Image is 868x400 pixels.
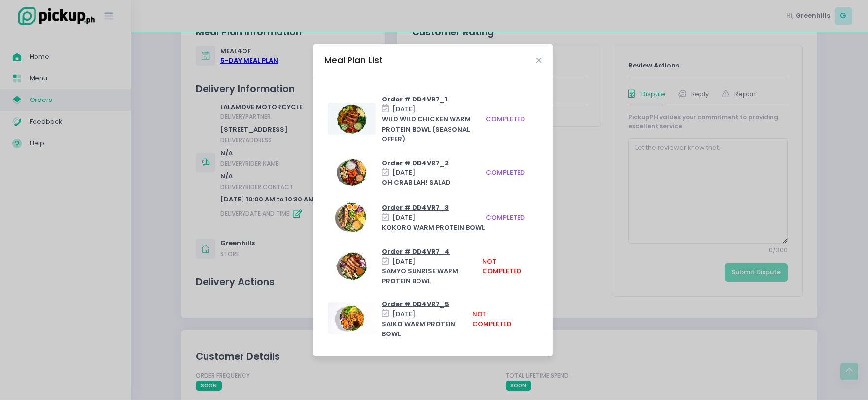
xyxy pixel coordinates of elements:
span: OH CRAB LAH! SALAD [382,178,451,187]
a: Order # DD4VR7_3 [382,202,449,212]
span: completed [486,168,525,177]
span: Order # DD4VR7_3 [382,203,449,212]
span: [DATE] [392,257,415,266]
a: Order # DD4VR7_5 [382,299,449,308]
span: [DATE] [392,309,415,318]
span: not completed [472,309,511,328]
span: completed [486,114,525,124]
span: Order # DD4VR7_1 [382,95,447,104]
span: WILD WILD CHICKEN WARM PROTEIN BOWL (SEASONAL OFFER) [382,114,471,143]
span: SAMYO SUNRISE WARM PROTEIN BOWL [382,267,458,286]
span: not completed [482,257,521,276]
button: Close [536,58,541,63]
span: SAIKO WARM PROTEIN BOWL [382,319,455,338]
span: [DATE] [392,168,415,177]
span: KOKORO WARM PROTEIN BOWL [382,223,485,232]
a: Order # DD4VR7_4 [382,246,450,256]
span: completed [486,213,525,222]
span: [DATE] [392,213,415,222]
div: Meal Plan List [324,54,383,67]
a: Order # DD4VR7_1 [382,94,447,103]
a: Order # DD4VR7_2 [382,158,449,167]
span: [DATE] [392,104,415,114]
